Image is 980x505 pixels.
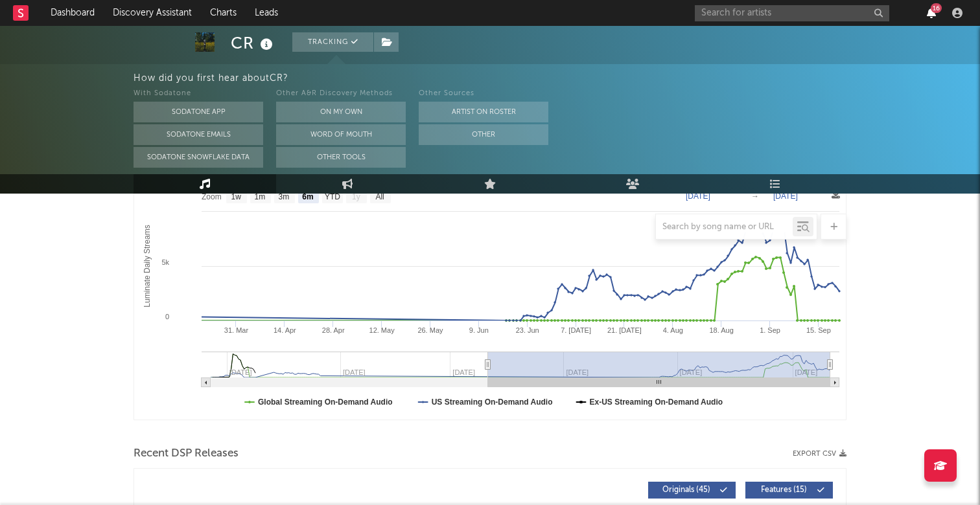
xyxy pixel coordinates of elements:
text: 7. [DATE] [561,326,591,334]
div: 16 [931,3,942,13]
text: 9. Jun [469,326,489,334]
button: On My Own [276,102,406,122]
div: Other A&R Discovery Methods [276,86,406,102]
input: Search for artists [695,5,889,21]
text: 14. Apr [274,326,296,334]
text: 1w [231,192,242,201]
text: 18. Aug [710,326,734,334]
text: 1. Sep [760,326,780,334]
text: → [751,192,759,201]
button: Artist on Roster [419,102,548,122]
button: Features(15) [745,482,833,499]
text: 28. Apr [322,326,345,334]
text: 3m [279,192,290,201]
text: Ex-US Streaming On-Demand Audio [590,398,723,407]
text: 23. Jun [516,326,539,334]
text: 12. May [369,326,395,334]
text: YTD [325,192,340,201]
button: Other Tools [276,147,406,168]
text: 5k [161,258,169,266]
button: Sodatone Snowflake Data [134,147,263,168]
button: Export CSV [793,450,846,458]
button: Other [419,124,548,145]
button: Tracking [292,32,373,52]
text: [DATE] [773,192,798,201]
button: Originals(45) [648,482,736,499]
div: With Sodatone [134,86,263,102]
text: 21. [DATE] [607,326,642,334]
text: 0 [165,313,169,320]
div: CR [231,32,276,54]
span: Originals ( 45 ) [657,486,716,494]
text: Luminate Daily Streams [143,225,152,307]
input: Search by song name or URL [656,222,793,232]
div: How did you first hear about CR ? [134,71,980,86]
svg: Luminate Daily Consumption [134,161,846,420]
text: 1y [352,192,360,201]
span: Features ( 15 ) [754,486,813,494]
text: 1m [255,192,266,201]
button: 16 [927,8,936,18]
text: US Streaming On-Demand Audio [432,398,553,407]
text: 31. Mar [224,326,249,334]
button: Sodatone App [134,102,263,122]
text: 6m [302,192,313,201]
text: 15. Sep [806,326,831,334]
text: 26. May [417,326,443,334]
text: 4. Aug [663,326,683,334]
button: Sodatone Emails [134,124,263,145]
span: Recent DSP Releases [134,446,239,462]
text: Global Streaming On-Demand Audio [258,398,393,407]
text: Zoom [202,192,222,201]
text: [DATE] [686,192,710,201]
text: All [375,192,384,201]
div: Other Sources [419,86,548,102]
button: Word Of Mouth [276,124,406,145]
